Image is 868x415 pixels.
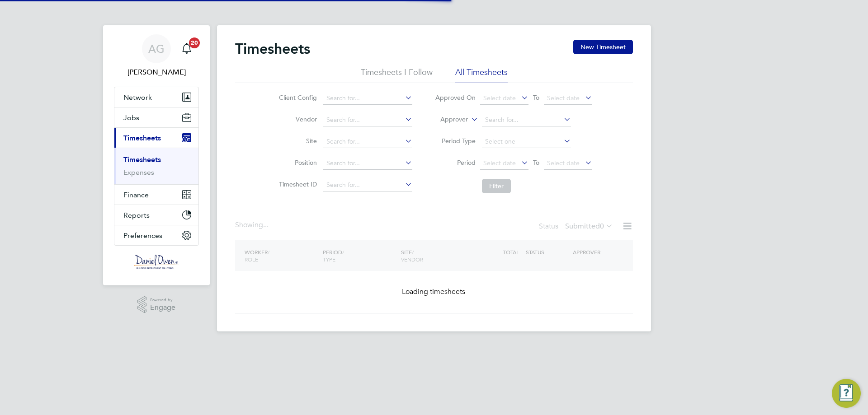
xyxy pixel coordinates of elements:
button: Finance [114,185,198,205]
span: 20 [189,37,200,48]
input: Search for... [323,179,412,191]
span: Engage [150,304,175,312]
button: Filter [482,179,511,193]
input: Search for... [323,114,412,126]
span: Network [123,93,152,102]
a: AG[PERSON_NAME] [114,34,199,78]
input: Search for... [323,135,412,148]
span: Reports [123,211,150,219]
a: Expenses [123,168,154,177]
label: Vendor [276,115,317,123]
label: Client Config [276,93,317,102]
li: All Timesheets [455,67,508,83]
span: To [530,157,542,168]
button: Network [114,87,198,107]
li: Timesheets I Follow [361,67,433,83]
label: Timesheet ID [276,180,317,188]
span: Preferences [123,231,162,240]
label: Period [435,159,476,167]
div: Status [539,220,615,233]
span: Select date [547,94,580,102]
img: danielowen-logo-retina.png [134,255,179,269]
h2: Timesheets [235,40,310,58]
label: Approver [427,115,468,124]
label: Approved On [435,93,476,102]
span: Select date [483,159,516,167]
span: 0 [600,222,604,231]
span: Select date [547,159,580,167]
button: Jobs [114,107,198,127]
a: Powered byEngage [137,296,176,313]
button: Reports [114,205,198,225]
input: Search for... [482,114,571,126]
div: Timesheets [114,148,198,184]
span: Jobs [123,113,139,122]
label: Position [276,159,317,167]
div: Showing [235,220,270,230]
span: Finance [123,191,149,199]
nav: Main navigation [103,25,210,285]
a: Timesheets [123,155,161,164]
button: New Timesheet [573,40,633,54]
button: Engage Resource Center [832,379,861,408]
span: Powered by [150,296,175,304]
label: Period Type [435,137,476,145]
label: Site [276,137,317,145]
button: Timesheets [114,128,198,148]
label: Submitted [565,222,613,231]
span: AG [148,43,165,55]
span: Amy Garcia [114,67,199,78]
span: Select date [483,94,516,102]
button: Preferences [114,225,198,245]
input: Select one [482,135,571,148]
span: Timesheets [123,134,161,142]
a: 20 [178,34,196,63]
span: ... [263,220,269,229]
a: Go to home page [114,255,199,269]
span: To [530,92,542,103]
input: Search for... [323,157,412,170]
input: Search for... [323,92,412,105]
